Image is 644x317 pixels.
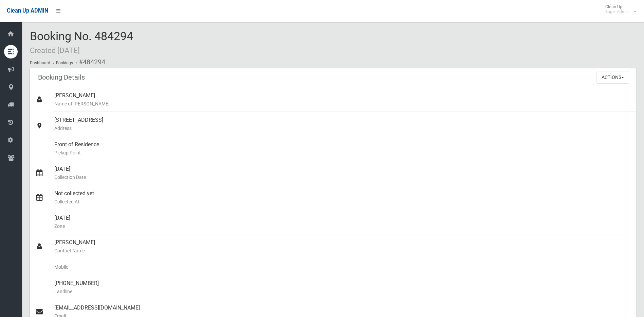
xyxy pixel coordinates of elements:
span: Clean Up ADMIN [7,7,48,14]
small: Created [DATE] [30,46,80,55]
small: Zone [54,222,630,230]
small: Landline [54,287,630,296]
div: Not collected yet [54,185,630,210]
div: [STREET_ADDRESS] [54,112,630,136]
div: [PERSON_NAME] [54,87,630,112]
div: Front of Residence [54,136,630,161]
div: [DATE] [54,210,630,234]
small: Mobile [54,263,630,271]
button: Actions [596,71,629,84]
small: Collected At [54,198,630,206]
small: Super Admin [605,9,629,14]
span: Clean Up [602,4,636,14]
small: Collection Date [54,173,630,181]
small: Address [54,124,630,132]
span: Booking No. 484294 [30,29,133,56]
li: #484294 [74,56,105,68]
header: Booking Details [30,71,93,84]
div: [PERSON_NAME] [54,234,630,259]
small: Contact Name [54,247,630,255]
div: [PHONE_NUMBER] [54,275,630,300]
small: Name of [PERSON_NAME] [54,100,630,108]
a: Dashboard [30,61,50,65]
a: Bookings [56,61,73,65]
small: Pickup Point [54,149,630,157]
div: [DATE] [54,161,630,185]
